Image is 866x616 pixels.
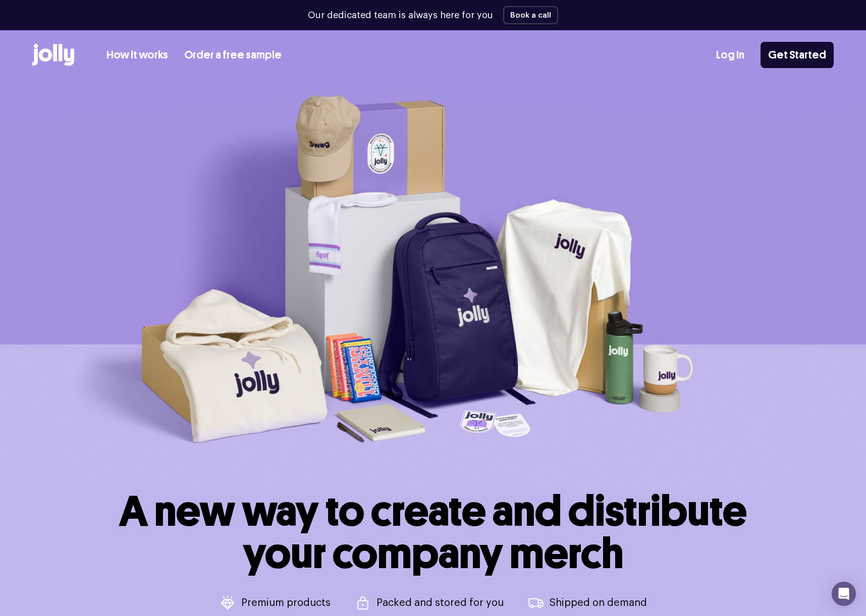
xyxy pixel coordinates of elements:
a: How it works [106,47,168,64]
p: Packed and stored for you [376,598,504,608]
a: Get Started [761,42,834,68]
a: Order a free sample [184,47,282,64]
button: Book a call [503,6,558,24]
h1: A new way to create and distribute your company merch [119,490,747,575]
p: Premium products [241,598,331,608]
p: Our dedicated team is always here for you [308,9,493,22]
div: Open Intercom Messenger [832,582,856,606]
p: Shipped on demand [550,598,647,608]
a: Log In [716,47,744,64]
